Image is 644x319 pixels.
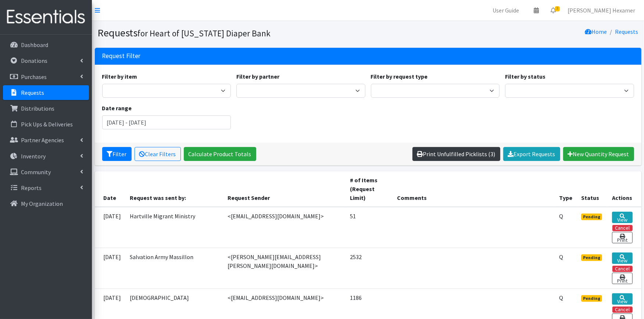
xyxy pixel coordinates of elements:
[545,3,562,18] a: 3
[95,171,126,207] th: Date
[346,248,393,288] td: 2532
[223,248,346,288] td: <[PERSON_NAME][EMAIL_ADDRESS][PERSON_NAME][DOMAIN_NAME]>
[559,294,563,301] abbr: Quantity
[487,3,525,18] a: User Guide
[21,136,64,144] p: Partner Agencies
[612,266,633,272] button: Cancel
[412,147,500,161] a: Print Unfulfilled Picklists (3)
[102,147,132,161] button: Filter
[559,253,563,261] abbr: Quantity
[581,214,602,220] span: Pending
[393,171,555,207] th: Comments
[21,121,73,128] p: Pick Ups & Deliveries
[3,133,89,147] a: Partner Agencies
[585,28,607,35] a: Home
[346,207,393,248] td: 51
[371,72,428,81] label: Filter by request type
[3,180,89,195] a: Reports
[102,52,141,60] h3: Request Filter
[3,101,89,116] a: Distributions
[126,248,223,288] td: Salvation Army Massillon
[505,72,545,81] label: Filter by status
[21,153,46,160] p: Inventory
[612,225,633,231] button: Cancel
[223,171,346,207] th: Request Sender
[608,171,641,207] th: Actions
[21,105,54,112] p: Distributions
[3,37,89,52] a: Dashboard
[3,53,89,68] a: Donations
[615,28,638,35] a: Requests
[21,57,47,64] p: Donations
[612,252,633,264] a: View
[612,273,633,284] a: Print
[3,196,89,211] a: My Organization
[21,41,48,49] p: Dashboard
[3,85,89,100] a: Requests
[555,171,577,207] th: Type
[138,28,271,39] small: for Heart of [US_STATE] Diaper Bank
[563,147,634,161] a: New Quantity Request
[3,69,89,84] a: Purchases
[126,171,223,207] th: Request was sent by:
[612,293,633,305] a: View
[612,212,633,223] a: View
[555,6,560,11] span: 3
[102,115,231,129] input: January 1, 2011 - December 31, 2011
[21,73,47,80] p: Purchases
[3,165,89,179] a: Community
[559,212,563,220] abbr: Quantity
[236,72,279,81] label: Filter by partner
[21,200,63,207] p: My Organization
[21,184,42,191] p: Reports
[612,307,633,313] button: Cancel
[135,147,181,161] a: Clear Filters
[562,3,641,18] a: [PERSON_NAME] Hexamer
[581,295,602,302] span: Pending
[95,248,126,288] td: [DATE]
[95,207,126,248] td: [DATE]
[21,89,44,96] p: Requests
[577,171,608,207] th: Status
[3,149,89,164] a: Inventory
[3,5,89,29] img: HumanEssentials
[346,171,393,207] th: # of Items (Request Limit)
[126,207,223,248] td: Hartville Migrant Ministry
[21,168,51,176] p: Community
[102,72,137,81] label: Filter by item
[223,207,346,248] td: <[EMAIL_ADDRESS][DOMAIN_NAME]>
[612,232,633,243] a: Print
[102,104,132,112] label: Date range
[98,26,365,39] h1: Requests
[184,147,256,161] a: Calculate Product Totals
[3,117,89,132] a: Pick Ups & Deliveries
[503,147,560,161] a: Export Requests
[581,254,602,261] span: Pending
